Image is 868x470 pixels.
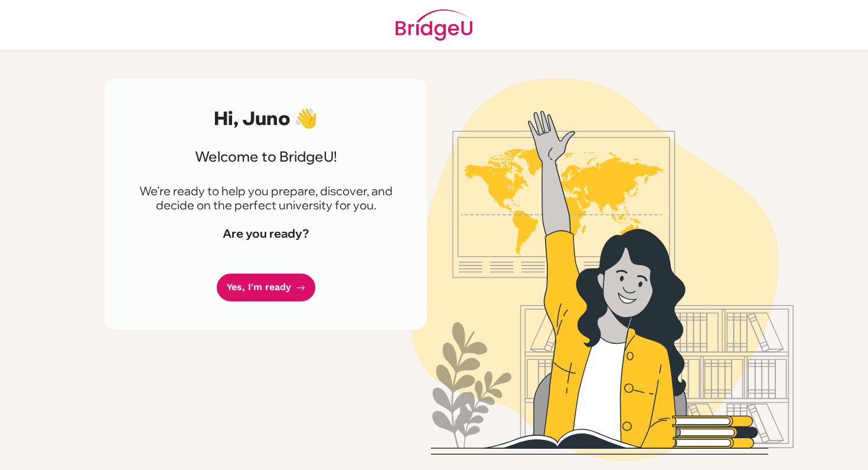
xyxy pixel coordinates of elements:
[133,148,399,165] h3: Welcome to BridgeU!
[217,274,315,301] a: Yes, I'm ready
[133,107,399,129] h2: Hi, Juno 👋
[133,226,399,241] h4: Are you ready?
[133,184,399,212] p: We're ready to help you prepare, discover, and decide on the perfect university for you.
